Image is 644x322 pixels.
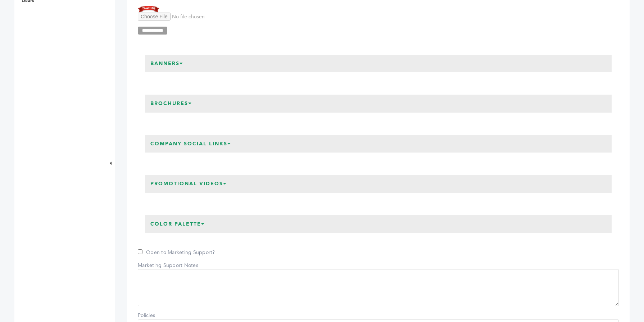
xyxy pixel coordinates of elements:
[145,175,232,193] h3: Promotional Videos
[138,262,198,269] label: Marketing Support Notes
[138,249,142,254] input: Open to Marketing Support?
[138,312,188,319] label: Policies
[138,249,215,256] label: Open to Marketing Support?
[145,95,198,113] h3: Brochures
[145,135,237,153] h3: Company Social Links
[145,55,189,73] h3: Banners
[145,215,210,233] h3: Color Palette
[138,5,159,13] img: Taanug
